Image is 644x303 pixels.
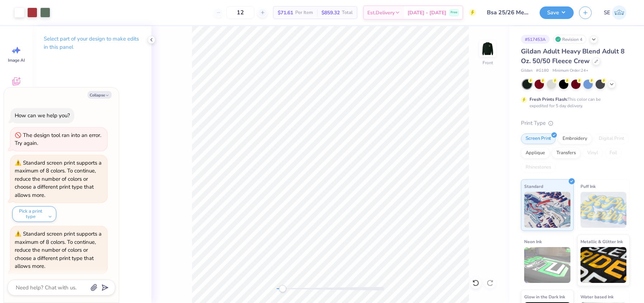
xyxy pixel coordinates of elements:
[605,148,622,158] div: Foil
[594,133,629,144] div: Digital Print
[553,35,586,44] div: Revision 4
[481,5,534,20] input: Untitled Design
[279,285,286,292] div: Accessibility label
[321,9,340,16] span: $859.32
[580,293,614,300] span: Water based Ink
[15,112,70,119] div: How can we help you?
[295,9,313,16] span: Per Item
[524,183,543,190] span: Standard
[601,5,630,20] a: SE
[553,68,588,74] span: Minimum Order: 24 +
[530,96,568,102] strong: Fresh Prints Flash:
[15,230,102,270] div: Standard screen print supports a maximum of 8 colors. To continue, reduce the number of colors or...
[580,247,627,283] img: Metallic & Glitter Ink
[483,60,493,66] div: Front
[15,159,102,199] div: Standard screen print supports a maximum of 8 colors. To continue, reduce the number of colors or...
[521,47,625,65] span: Gildan Adult Heavy Blend Adult 8 Oz. 50/50 Fleece Crew
[278,9,293,16] span: $71.61
[583,148,603,158] div: Vinyl
[367,9,395,16] span: Est. Delivery
[604,9,610,17] span: SE
[408,9,446,16] span: [DATE] - [DATE]
[521,148,550,158] div: Applique
[580,238,623,245] span: Metallic & Glitter Ink
[342,9,353,16] span: Total
[536,68,549,74] span: # G180
[530,96,618,109] div: This color can be expedited for 5 day delivery.
[480,42,495,56] img: Front
[521,133,556,144] div: Screen Print
[524,238,542,245] span: Neon Ink
[521,162,556,173] div: Rhinestones
[88,91,112,99] button: Collapse
[580,183,596,190] span: Puff Ink
[580,192,627,228] img: Puff Ink
[15,132,101,147] div: The design tool ran into an error. Try again.
[558,133,592,144] div: Embroidery
[8,57,25,63] span: Image AI
[451,10,457,15] span: Free
[612,5,626,20] img: Shirley Evaleen B
[44,35,140,51] p: Select part of your design to make edits in this panel
[524,293,565,300] span: Glow in the Dark Ink
[226,6,254,19] input: – –
[12,206,56,222] button: Pick a print type
[521,35,550,44] div: # 517453A
[521,119,630,127] div: Print Type
[552,148,580,158] div: Transfers
[524,247,570,283] img: Neon Ink
[521,68,532,74] span: Gildan
[540,6,574,19] button: Save
[524,192,570,228] img: Standard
